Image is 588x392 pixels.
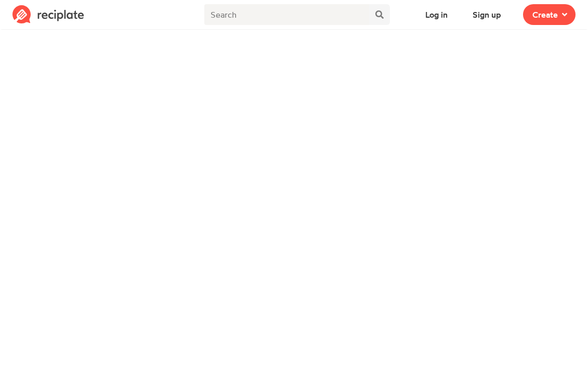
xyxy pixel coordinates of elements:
button: Create [523,4,576,25]
button: Log in [416,4,457,25]
img: Reciplate [12,5,84,24]
span: Create [532,8,558,21]
input: Search [204,4,369,25]
button: Sign up [463,4,511,25]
